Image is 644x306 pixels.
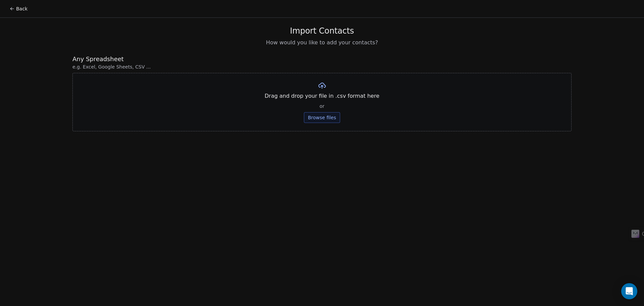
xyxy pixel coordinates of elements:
[621,283,637,299] div: Open Intercom Messenger
[265,92,379,100] span: Drag and drop your file in .csv format here
[266,39,378,47] span: How would you like to add your contacts?
[5,3,32,15] button: Back
[72,63,572,70] span: e.g. Excel, Google Sheets, CSV ...
[72,55,572,63] span: Any Spreadsheet
[290,26,354,36] span: Import Contacts
[304,112,340,123] button: Browse files
[320,103,324,110] span: or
